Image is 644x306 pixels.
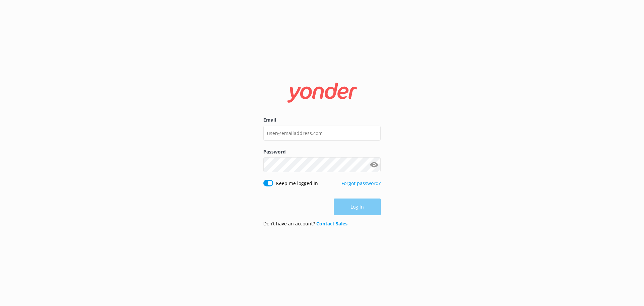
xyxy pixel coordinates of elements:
[263,126,381,141] input: user@emailaddress.com
[341,180,381,186] a: Forgot password?
[316,220,347,227] a: Contact Sales
[276,180,318,187] label: Keep me logged in
[367,158,381,172] button: Show password
[263,148,381,156] label: Password
[263,220,347,227] p: Don’t have an account?
[263,116,381,124] label: Email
